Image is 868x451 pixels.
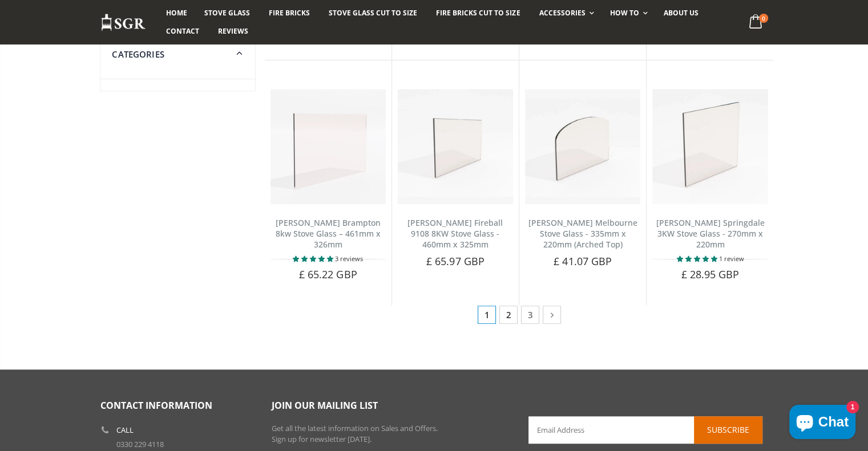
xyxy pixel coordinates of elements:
a: Fire Bricks [260,4,318,22]
img: Stove Glass Replacement [100,13,146,32]
img: Burley Brampton 8kw replacement stove glass [271,89,386,204]
span: £ 65.97 GBP [426,254,485,268]
span: Reviews [218,26,248,36]
span: Home [166,8,187,18]
span: Contact [166,26,199,36]
span: About us [664,8,699,18]
a: Reviews [209,22,257,40]
span: 5.00 stars [676,254,718,263]
a: 0330 229 4118 [116,439,164,449]
span: 1 [478,306,496,324]
a: Stove Glass [196,4,259,22]
span: 0 [759,14,768,23]
input: Email Address [528,416,762,444]
span: Stove Glass [204,8,250,18]
a: Contact [158,22,208,40]
a: 0 [744,11,768,34]
span: How To [610,8,639,18]
p: Get all the latest information on Sales and Offers. Sign up for newsletter [DATE]. [272,423,511,445]
button: Subscribe [694,416,762,444]
a: [PERSON_NAME] Brampton 8kw Stove Glass – 461mm x 326mm [276,217,381,250]
span: Categories [112,48,164,60]
span: £ 41.07 GBP [554,254,612,268]
img: Burley Medbourne arched top stove glass [525,89,640,204]
span: £ 28.95 GBP [681,267,739,281]
span: 1 review [718,254,744,263]
a: 2 [499,306,518,324]
span: Fire Bricks [269,8,310,18]
span: Contact Information [100,399,212,412]
a: Home [158,4,196,22]
a: Stove Glass Cut To Size [320,4,426,22]
span: Fire Bricks Cut To Size [436,8,520,18]
span: 3 reviews [335,254,363,263]
span: Join our mailing list [272,399,378,412]
span: Stove Glass Cut To Size [329,8,417,18]
b: Call [116,426,134,434]
span: 5.00 stars [293,254,335,263]
a: How To [601,4,653,22]
a: [PERSON_NAME] Melbourne Stove Glass - 335mm x 220mm (Arched Top) [528,217,637,250]
img: Burley Fireball 9108 8KW Stove Glass [398,89,513,204]
a: 3 [521,306,539,324]
a: [PERSON_NAME] Springdale 3KW Stove Glass - 270mm x 220mm [656,217,764,250]
span: £ 65.22 GBP [299,267,357,281]
inbox-online-store-chat: Shopify online store chat [786,405,859,442]
a: Accessories [530,4,599,22]
img: Burley Springdale 3KW Stove Glass [652,89,768,204]
a: Fire Bricks Cut To Size [427,4,528,22]
a: About us [655,4,707,22]
span: Accessories [539,8,585,18]
a: [PERSON_NAME] Fireball 9108 8KW Stove Glass - 460mm x 325mm [407,217,503,250]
